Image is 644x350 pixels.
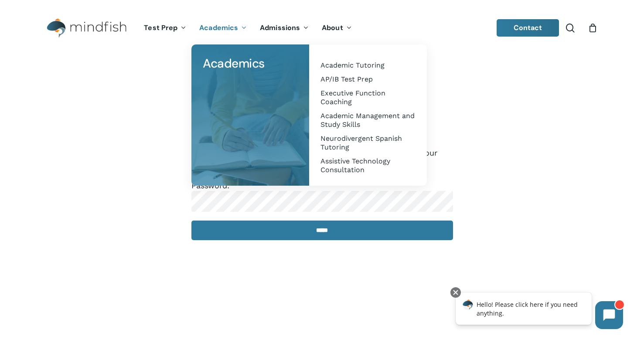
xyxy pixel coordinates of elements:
span: About [322,23,343,32]
a: Academics [200,53,300,74]
input: Password: [191,191,453,212]
span: Test Prep [144,23,177,32]
iframe: Chatbot [446,285,632,338]
span: Admissions [260,23,300,32]
span: Academics [203,55,265,71]
span: Contact [514,23,542,32]
header: Main Menu [35,12,609,44]
a: Contact [497,19,559,37]
nav: Main Menu [137,12,358,44]
a: Admissions [253,24,315,32]
a: Cart [588,23,597,33]
label: Password: [191,181,453,205]
a: About [315,24,358,32]
a: Test Prep [137,24,193,32]
a: Academics [193,24,253,32]
span: Academics [199,23,238,32]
